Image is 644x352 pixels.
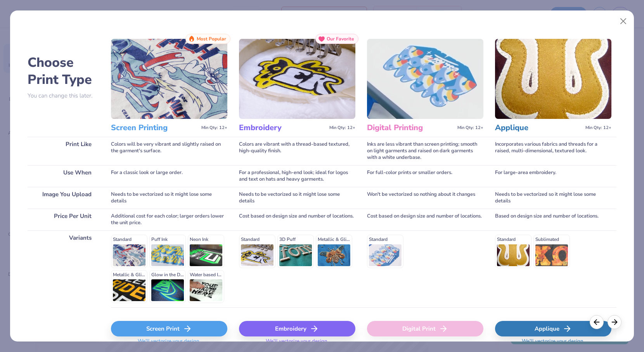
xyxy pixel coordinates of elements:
div: For large-area embroidery. [495,165,611,187]
button: Close [616,14,631,29]
div: For full-color prints or smaller orders. [367,165,483,187]
div: Won't be vectorized so nothing about it changes [367,187,483,209]
span: We'll vectorize your design. [519,338,587,349]
div: Print Like [28,137,99,165]
div: Based on design size and number of locations. [495,209,611,230]
span: Most Popular [197,36,226,42]
div: Cost based on design size and number of locations. [367,209,483,230]
img: Embroidery [239,39,355,119]
div: Colors will be very vibrant and slightly raised on the garment's surface. [111,137,227,165]
div: Additional cost for each color; larger orders lower the unit price. [111,209,227,230]
h3: Embroidery [239,123,326,133]
h3: Screen Printing [111,123,198,133]
div: Colors are vibrant with a thread-based textured, high-quality finish. [239,137,355,165]
h2: Choose Print Type [28,54,99,88]
div: Digital Print [367,321,483,336]
span: Min Qty: 12+ [201,125,227,131]
div: Image You Upload [28,187,99,209]
span: Min Qty: 12+ [329,125,355,131]
span: Min Qty: 12+ [585,125,611,131]
div: Variants [28,230,99,307]
div: Inks are less vibrant than screen printing; smooth on light garments and raised on dark garments ... [367,137,483,165]
div: Embroidery [239,321,355,336]
div: Use When [28,165,99,187]
div: For a professional, high-end look; ideal for logos and text on hats and heavy garments. [239,165,355,187]
div: For a classic look or large order. [111,165,227,187]
div: Needs to be vectorized so it might lose some details [111,187,227,209]
span: We'll vectorize your design. [135,338,203,349]
div: Needs to be vectorized so it might lose some details [239,187,355,209]
div: Screen Print [111,321,227,336]
span: Min Qty: 12+ [457,125,483,131]
div: Incorporates various fabrics and threads for a raised, multi-dimensional, textured look. [495,137,611,165]
span: Our Favorite [327,36,354,42]
img: Applique [495,39,611,119]
p: You can change this later. [28,92,99,99]
span: We'll vectorize your design. [263,338,331,349]
h3: Digital Printing [367,123,454,133]
div: Applique [495,321,611,336]
div: Cost based on design size and number of locations. [239,209,355,230]
img: Digital Printing [367,39,483,119]
div: Needs to be vectorized so it might lose some details [495,187,611,209]
div: Price Per Unit [28,209,99,230]
h3: Applique [495,123,582,133]
img: Screen Printing [111,39,227,119]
